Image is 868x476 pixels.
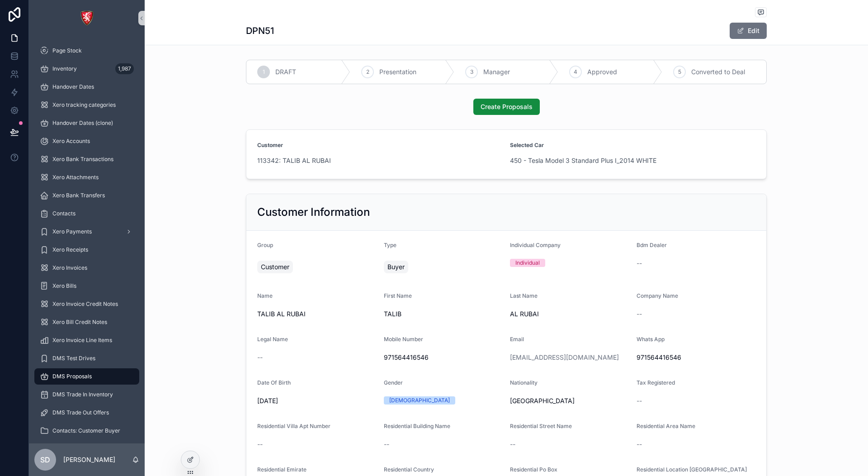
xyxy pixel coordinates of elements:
[257,242,273,248] span: Group
[257,396,377,405] span: [DATE]
[510,142,544,149] strong: Selected Car
[637,242,667,248] span: Bdm Dealer
[52,319,107,326] span: Xero Bill Credit Notes
[34,224,139,240] a: Xero Payments
[637,396,642,405] span: --
[34,169,139,186] a: Xero Attachments
[384,353,503,362] span: 971564416546
[34,205,139,222] a: Contacts
[389,396,450,405] div: [DEMOGRAPHIC_DATA]
[510,423,572,429] span: Residential Street Name
[34,405,139,421] a: DMS Trade Out Offers
[34,133,139,149] a: Xero Accounts
[510,379,538,386] span: Nationality
[510,242,561,248] span: Individual Company
[52,264,87,271] span: Xero Invoices
[34,314,139,330] a: Xero Bill Credit Notes
[52,391,113,398] span: DMS Trade In Inventory
[52,192,105,199] span: Xero Bank Transfers
[34,296,139,312] a: Xero Invoice Credit Notes
[257,379,291,386] span: Date Of Birth
[510,309,629,319] span: AL RUBAI
[384,292,412,299] span: First Name
[80,11,94,25] img: App logo
[384,242,396,248] span: Type
[34,79,139,95] a: Handover Dates
[510,396,575,405] span: [GEOGRAPHIC_DATA]
[510,440,515,449] span: --
[52,427,120,434] span: Contacts: Customer Buyer
[34,332,139,348] a: Xero Invoice Line Items
[261,262,289,271] span: Customer
[34,61,139,77] a: Inventory1,987
[637,466,747,473] span: Residential Location [GEOGRAPHIC_DATA]
[384,336,423,343] span: Mobile Number
[52,138,90,145] span: Xero Accounts
[691,67,745,76] span: Converted to Deal
[384,379,403,386] span: Gender
[637,309,642,319] span: --
[384,309,503,319] span: TALIB
[52,174,99,181] span: Xero Attachments
[34,386,139,403] a: DMS Trade In Inventory
[34,278,139,294] a: Xero Bills
[257,292,273,299] span: Name
[730,23,767,39] button: Edit
[52,246,88,253] span: Xero Receipts
[574,68,577,76] span: 4
[52,228,92,235] span: Xero Payments
[473,99,540,115] button: Create Proposals
[637,440,642,449] span: --
[366,68,369,76] span: 2
[257,466,307,473] span: Residential Emirate
[384,440,389,449] span: --
[637,423,695,429] span: Residential Area Name
[257,309,377,319] span: TALIB AL RUBAI
[379,67,416,76] span: Presentation
[637,259,642,268] span: --
[387,262,405,271] span: Buyer
[483,67,510,76] span: Manager
[257,440,263,449] span: --
[29,36,145,443] div: scrollable content
[257,142,283,149] strong: Customer
[257,423,330,429] span: Residential Villa Apt Number
[263,68,265,76] span: 1
[510,156,656,165] a: 450 - Tesla Model 3 Standard Plus I_2014 WHITE
[515,259,540,267] div: Individual
[34,151,139,167] a: Xero Bank Transactions
[52,337,112,344] span: Xero Invoice Line Items
[470,68,473,76] span: 3
[257,353,263,362] span: --
[587,67,617,76] span: Approved
[52,300,118,308] span: Xero Invoice Credit Notes
[678,68,681,76] span: 5
[34,260,139,276] a: Xero Invoices
[52,373,92,380] span: DMS Proposals
[52,47,82,54] span: Page Stock
[257,336,288,343] span: Legal Name
[257,205,370,219] h2: Customer Information
[52,156,113,163] span: Xero Bank Transactions
[275,67,296,76] span: DRAFT
[63,455,115,464] p: [PERSON_NAME]
[34,242,139,258] a: Xero Receipts
[34,115,139,131] a: Handover Dates (clone)
[637,336,665,343] span: Whats App
[510,292,538,299] span: Last Name
[481,102,533,111] span: Create Proposals
[52,119,113,127] span: Handover Dates (clone)
[52,65,77,72] span: Inventory
[52,282,76,290] span: Xero Bills
[52,409,109,416] span: DMS Trade Out Offers
[637,292,678,299] span: Company Name
[40,454,50,465] span: SD
[637,379,675,386] span: Tax Registered
[384,466,434,473] span: Residential Country
[257,156,331,165] a: 113342: TALIB AL RUBAI
[510,336,524,343] span: Email
[34,187,139,204] a: Xero Bank Transfers
[34,350,139,367] a: DMS Test Drives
